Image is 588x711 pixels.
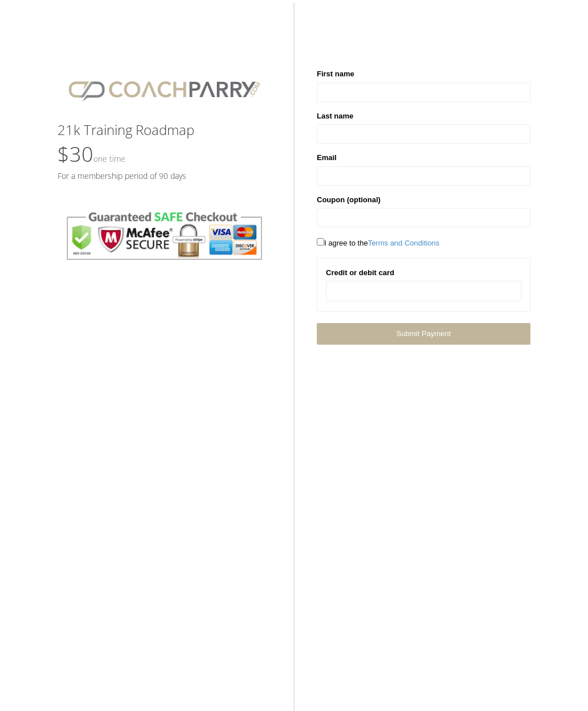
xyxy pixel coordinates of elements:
span: Submit Payment [397,329,451,338]
a: Submit Payment [317,323,530,344]
a: Terms and Conditions [368,239,440,247]
small: One time [93,153,125,164]
label: First name [317,68,354,80]
span: I agree to the [317,239,439,247]
label: Email [317,152,337,164]
img: CPlogo.png [58,68,271,111]
iframe: Secure card payment input frame [333,287,514,296]
h3: 21k Training Roadmap [58,122,271,137]
label: Last name [317,111,353,122]
label: Coupon (optional) [317,194,381,206]
label: Credit or debit card [326,267,394,279]
span: $30 [58,140,125,168]
h5: For a membership period of 90 days [58,171,271,180]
